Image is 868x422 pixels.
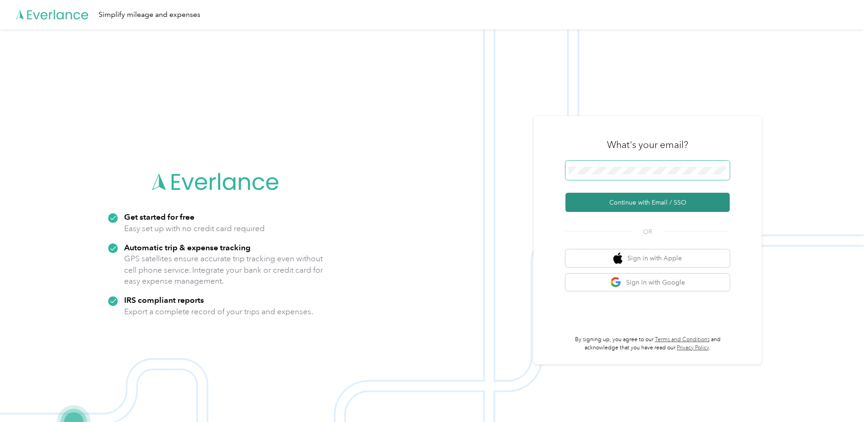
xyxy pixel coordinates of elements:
[607,138,688,151] h3: What's your email?
[613,253,622,264] img: apple logo
[124,306,313,317] p: Export a complete record of your trips and expenses.
[124,295,204,305] strong: IRS compliant reports
[124,223,265,234] p: Easy set up with no credit card required
[677,344,709,351] a: Privacy Policy
[610,277,622,288] img: google logo
[124,212,194,222] strong: Get started for free
[565,274,730,291] button: google logoSign in with Google
[565,193,730,212] button: Continue with Email / SSO
[565,249,730,267] button: apple logoSign in with Apple
[632,227,664,237] span: OR
[565,336,730,352] p: By signing up, you agree to our and acknowledge that you have read our .
[124,253,324,287] p: GPS satellites ensure accurate trip tracking even without cell phone service. Integrate your bank...
[99,9,200,21] div: Simplify mileage and expenses
[655,336,710,343] a: Terms and Conditions
[124,243,251,252] strong: Automatic trip & expense tracking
